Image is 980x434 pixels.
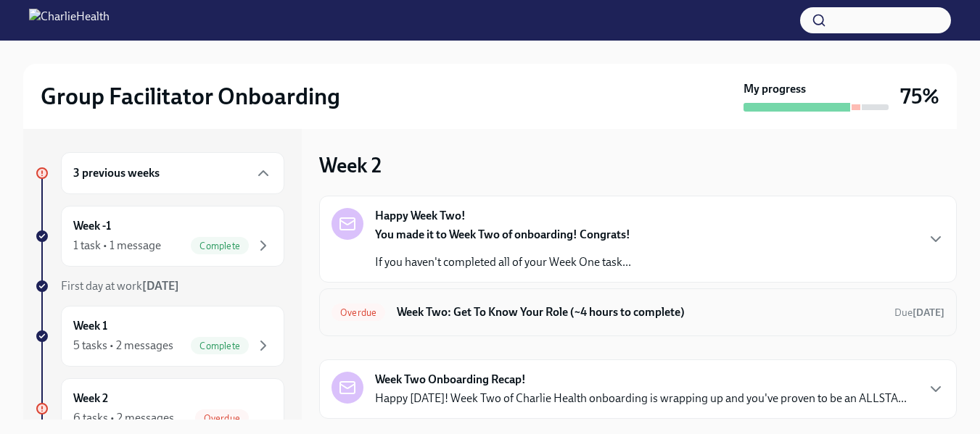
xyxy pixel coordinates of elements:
[375,228,630,241] strong: You made it to Week Two of onboarding! Congrats!
[894,306,944,319] span: Due
[142,279,179,293] strong: [DATE]
[375,208,466,224] strong: Happy Week Two!
[73,318,107,334] h6: Week 1
[397,304,883,320] h6: Week Two: Get To Know Your Role (~4 hours to complete)
[744,81,806,97] strong: My progress
[29,9,110,32] img: CharlieHealth
[319,152,382,178] h3: Week 2
[73,391,108,406] h6: Week 2
[375,254,631,270] p: If you haven't completed all of your Week One task...
[35,278,284,294] a: First day at work[DATE]
[73,410,174,426] div: 6 tasks • 2 messages
[900,83,939,109] h3: 75%
[894,306,944,320] span: September 22nd, 2025 10:00
[332,307,385,318] span: Overdue
[41,82,340,111] h2: Group Facilitator Onboarding
[61,279,179,293] span: First day at work
[61,152,284,194] div: 3 previous weeks
[191,241,249,251] span: Complete
[73,338,173,354] div: 5 tasks • 2 messages
[35,206,284,267] a: Week -11 task • 1 messageComplete
[375,372,526,388] strong: Week Two Onboarding Recap!
[73,218,111,234] h6: Week -1
[332,301,944,324] a: OverdueWeek Two: Get To Know Your Role (~4 hours to complete)Due[DATE]
[375,391,907,406] p: Happy [DATE]! Week Two of Charlie Health onboarding is wrapping up and you've proven to be an ALL...
[195,413,249,424] span: Overdue
[35,306,284,367] a: Week 15 tasks • 2 messagesComplete
[191,341,249,351] span: Complete
[73,165,160,181] h6: 3 previous weeks
[73,238,161,254] div: 1 task • 1 message
[913,306,944,319] strong: [DATE]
